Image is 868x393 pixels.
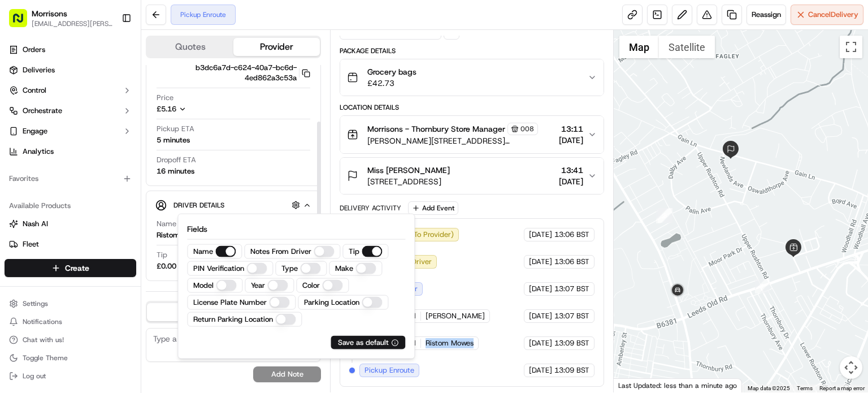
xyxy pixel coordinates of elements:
[335,264,353,274] label: Make
[23,85,46,96] span: Control
[426,338,474,348] span: Ristom Mowes
[338,338,398,348] button: Save as default
[5,170,136,188] div: Favorites
[302,280,320,291] label: Color
[9,239,132,249] a: Fleet
[157,104,256,114] button: £5.16
[554,230,589,240] span: 13:06 BST
[840,356,862,379] button: Map camera controls
[349,247,359,257] label: Tip
[32,19,112,28] button: [EMAIL_ADDRESS][PERSON_NAME][DOMAIN_NAME]
[9,219,132,229] a: Nash AI
[157,166,194,176] div: 16 minutes
[157,63,310,83] button: b3dc6a7d-c624-40a7-bc6d-4ed862a3c53a
[11,45,206,63] p: Welcome 👋
[554,284,589,294] span: 13:07 BST
[32,8,67,19] span: Morrisons
[367,176,450,187] span: [STREET_ADDRESS]
[364,365,414,375] span: Pickup Enroute
[23,353,68,362] span: Toggle Theme
[11,165,20,174] div: 📗
[747,5,786,25] button: Reassign
[65,262,89,274] span: Create
[29,73,203,85] input: Got a question? Start typing here...
[529,257,552,267] span: [DATE]
[791,5,863,25] button: CancelDelivery
[367,165,450,176] span: Miss [PERSON_NAME]
[5,81,136,100] button: Control
[840,36,862,58] button: Toggle fullscreen view
[340,116,604,153] button: Morrisons - Thornbury Store Manager008[PERSON_NAME][STREET_ADDRESS][PERSON_NAME]13:11[DATE]
[157,155,196,165] span: Dropoff ETA
[5,296,136,312] button: Settings
[193,280,214,291] label: Model
[367,123,505,135] span: Morrisons - Thornbury Store Manager
[5,41,136,59] a: Orders
[147,38,233,56] button: Quotes
[748,385,790,391] span: Map data ©2025
[5,259,136,277] button: Create
[408,201,458,215] button: Add Event
[819,385,865,391] a: Report a map error
[193,314,273,325] label: Return Parking Location
[656,209,671,223] div: 2
[23,164,86,175] span: Knowledge Base
[5,142,136,161] a: Analytics
[5,368,136,384] button: Log out
[107,164,181,175] span: API Documentation
[367,135,554,146] span: [PERSON_NAME][STREET_ADDRESS][PERSON_NAME]
[658,208,672,223] div: 3
[614,378,742,392] div: Last Updated: less than a minute ago
[251,280,265,291] label: Year
[755,279,770,293] div: 1
[752,10,781,20] span: Reassign
[617,378,654,392] img: Google
[23,317,62,326] span: Notifications
[23,126,47,136] span: Engage
[559,165,583,176] span: 13:41
[38,119,143,128] div: We're available if you need us!
[80,191,137,200] a: Powered byPylon
[7,159,91,180] a: 📗Knowledge Base
[157,135,190,145] div: 5 minutes
[554,365,589,375] span: 13:09 BST
[426,311,485,321] span: [PERSON_NAME]
[367,66,416,77] span: Grocery bags
[11,108,32,128] img: 1736555255976-a54dd68f-1ca7-489b-9aae-adbdc363a1c4
[157,104,176,114] span: £5.16
[554,311,589,321] span: 13:07 BST
[617,378,654,392] a: Open this area in Google Maps (opens a new window)
[233,38,320,56] button: Provider
[250,247,311,257] label: Notes From Driver
[808,10,858,20] span: Cancel Delivery
[187,223,405,235] p: Fields
[554,338,589,348] span: 13:09 BST
[23,45,45,55] span: Orders
[559,135,583,146] span: [DATE]
[529,311,552,321] span: [DATE]
[554,257,589,267] span: 13:06 BST
[157,219,176,229] span: Name
[157,124,194,134] span: Pickup ETA
[5,102,136,120] button: Orchestrate
[529,365,552,375] span: [DATE]
[38,108,185,119] div: Start new chat
[147,303,233,321] button: Notes
[5,197,136,215] div: Available Products
[23,219,48,229] span: Nash AI
[23,239,39,249] span: Fleet
[193,297,267,308] label: License Plate Number
[340,204,401,213] div: Delivery Activity
[797,385,813,391] a: Terms (opens in new tab)
[559,176,583,187] span: [DATE]
[23,146,54,157] span: Analytics
[157,230,205,240] div: Ristom Mowes
[281,264,298,274] label: Type
[23,106,62,116] span: Orchestrate
[529,338,552,348] span: [DATE]
[340,158,604,194] button: Miss [PERSON_NAME][STREET_ADDRESS]13:41[DATE]
[192,111,206,125] button: Start new chat
[5,350,136,366] button: Toggle Theme
[340,46,604,55] div: Package Details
